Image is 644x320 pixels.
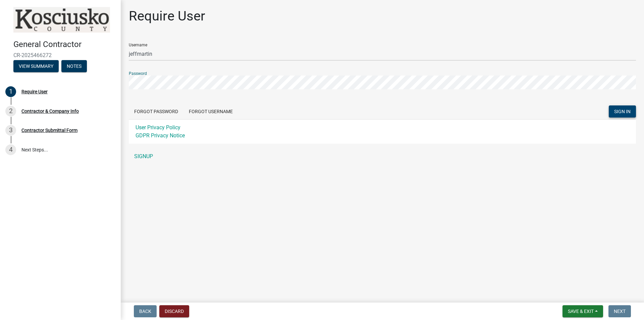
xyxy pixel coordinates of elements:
a: User Privacy Policy [136,124,180,131]
button: Back [134,305,157,317]
img: Kosciusko County, Indiana [13,7,110,33]
div: 4 [5,144,16,155]
button: Save & Exit [562,305,603,317]
div: Require User [21,89,48,94]
button: Forgot Username [183,105,238,118]
div: 1 [5,86,16,97]
wm-modal-confirm: Notes [61,64,87,69]
button: Discard [159,305,189,317]
div: Contractor Submittal Form [21,128,77,133]
button: Next [608,305,631,317]
h1: Require User [129,8,205,24]
button: SIGN IN [609,105,636,118]
button: Notes [61,60,87,72]
div: 3 [5,125,16,136]
button: View Summary [13,60,59,72]
span: Back [139,309,151,314]
wm-modal-confirm: Summary [13,64,59,69]
span: CR-2025466272 [13,52,107,58]
div: 2 [5,106,16,117]
span: Save & Exit [568,309,594,314]
button: Forgot Password [129,105,183,118]
a: GDPR Privacy Notice [136,132,185,139]
h4: General Contractor [13,40,115,49]
a: SIGNUP [129,150,636,163]
span: Next [614,309,626,314]
div: Contractor & Company Info [21,109,79,113]
span: SIGN IN [614,109,631,114]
